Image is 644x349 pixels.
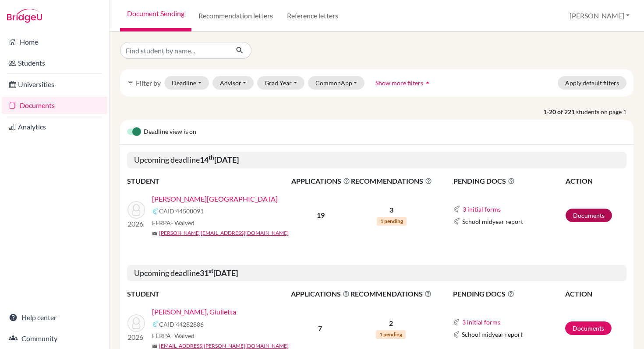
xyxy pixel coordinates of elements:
[350,289,432,299] span: RECOMMENDATIONS
[159,320,204,329] span: CAID 44282886
[152,344,157,349] span: mail
[209,154,214,161] sup: th
[7,9,42,23] img: Bridge-U
[462,330,523,339] span: School midyear report
[152,218,195,227] span: FERPA
[120,42,229,59] input: Find student by name...
[127,288,290,300] th: STUDENT
[565,175,627,187] th: ACTION
[558,76,626,90] button: Apply default filters
[375,79,423,87] span: Show more filters
[377,217,407,226] span: 1 pending
[152,208,159,215] img: Common App logo
[565,321,612,335] a: Documents
[257,76,304,90] button: Grad Year
[376,330,406,339] span: 1 pending
[291,176,350,186] span: APPLICATIONS
[576,107,633,116] span: students on page 1
[318,324,322,332] b: 7
[136,79,161,87] span: Filter by
[453,331,460,338] img: Common App logo
[159,229,289,237] a: [PERSON_NAME][EMAIL_ADDRESS][DOMAIN_NAME]
[164,76,209,90] button: Deadline
[200,268,238,278] b: 31 [DATE]
[317,211,325,219] b: 19
[453,176,565,186] span: PENDING DOCS
[127,219,145,229] p: 2026
[543,107,576,116] strong: 1-20 of 221
[200,155,239,164] b: 14 [DATE]
[2,54,107,72] a: Students
[152,321,159,328] img: Common App logo
[2,330,107,347] a: Community
[127,332,145,342] p: 2026
[127,175,291,187] th: STUDENT
[462,217,523,226] span: School midyear report
[350,318,432,328] p: 2
[291,289,350,299] span: APPLICATIONS
[209,267,213,274] sup: st
[171,332,195,339] span: - Waived
[453,319,460,326] img: Common App logo
[152,194,278,204] a: [PERSON_NAME][GEOGRAPHIC_DATA]
[453,206,460,213] img: Common App logo
[453,289,565,299] span: PENDING DOCS
[152,331,195,340] span: FERPA
[127,314,145,332] img: Borgese, Giulietta
[423,78,432,87] i: arrow_drop_up
[127,201,145,219] img: Murphy, Kylah
[351,176,432,186] span: RECOMMENDATIONS
[152,307,236,317] a: [PERSON_NAME], Giulietta
[565,288,626,300] th: ACTION
[212,76,254,90] button: Advisor
[2,309,107,326] a: Help center
[566,7,633,24] button: [PERSON_NAME]
[453,218,460,225] img: Common App logo
[351,205,432,215] p: 3
[159,206,204,216] span: CAID 44508091
[2,97,107,114] a: Documents
[127,152,626,168] h5: Upcoming deadline
[127,79,134,86] i: filter_list
[171,219,195,227] span: - Waived
[462,204,501,214] button: 3 initial forms
[2,33,107,51] a: Home
[127,265,626,282] h5: Upcoming deadline
[308,76,365,90] button: CommonApp
[144,127,196,137] span: Deadline view is on
[2,118,107,136] a: Analytics
[368,76,439,90] button: Show more filtersarrow_drop_up
[462,317,501,327] button: 3 initial forms
[566,209,612,222] a: Documents
[152,231,157,236] span: mail
[2,76,107,93] a: Universities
